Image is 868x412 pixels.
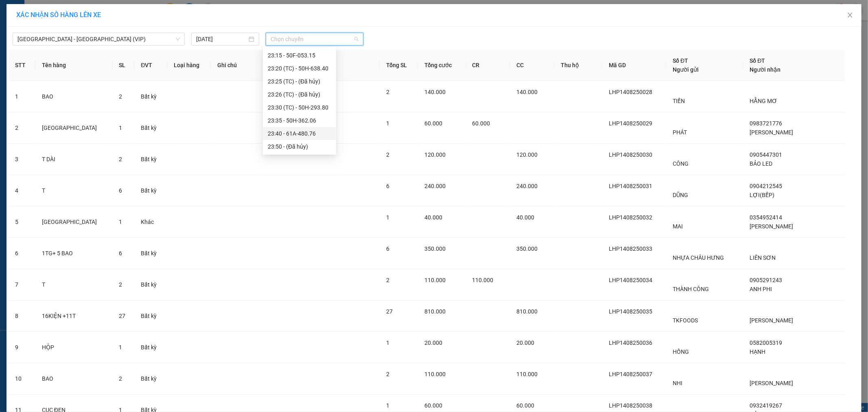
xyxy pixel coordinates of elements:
[418,50,466,81] th: Tổng cước
[119,93,122,100] span: 2
[386,308,393,315] span: 27
[750,340,782,346] span: 0582005319
[119,156,122,162] span: 2
[609,214,652,221] span: LHP1408250032
[673,223,683,230] span: MAI
[9,50,35,81] th: STT
[386,120,389,127] span: 1
[750,151,782,158] span: 0905447301
[516,371,538,377] span: 110.000
[9,112,35,144] td: 2
[510,50,554,81] th: CC
[35,175,112,206] td: T
[119,219,122,225] span: 1
[9,363,35,394] td: 10
[750,160,772,167] span: BẢO LED
[673,192,688,198] span: DŨNG
[35,112,112,144] td: [GEOGRAPHIC_DATA]
[35,50,112,81] th: Tên hàng
[847,12,853,18] span: close
[268,103,331,112] div: 23:30 (TC) - 50H-293.80
[268,64,331,73] div: 23:20 (TC) - 50H-638.40
[424,89,446,95] span: 140.000
[386,371,389,377] span: 2
[211,50,380,81] th: Ghi chú
[386,245,389,252] span: 6
[119,313,125,319] span: 27
[554,50,602,81] th: Thu hộ
[424,214,442,221] span: 40.000
[750,317,793,324] span: [PERSON_NAME]
[516,89,538,95] span: 140.000
[386,151,389,158] span: 2
[134,112,167,144] td: Bất kỳ
[134,332,167,363] td: Bất kỳ
[9,144,35,175] td: 3
[516,308,538,315] span: 810.000
[750,348,765,355] span: HẠNH
[516,340,534,346] span: 20.000
[35,238,112,269] td: 1TG+ 5 BAO
[424,308,446,315] span: 810.000
[134,144,167,175] td: Bất kỳ
[839,4,861,27] button: Close
[609,89,652,95] span: LHP1408250028
[424,120,442,127] span: 60.000
[112,50,134,81] th: SL
[9,206,35,238] td: 5
[119,187,122,194] span: 6
[268,90,331,99] div: 23:26 (TC) - (Đã hủy)
[516,151,538,158] span: 120.000
[268,129,331,138] div: 23:40 - 61A-480.76
[750,380,793,386] span: [PERSON_NAME]
[424,402,442,409] span: 60.000
[9,175,35,206] td: 4
[750,192,774,198] span: LỢI(BẾP)
[271,33,359,45] span: Chọn chuyến
[268,142,331,151] div: 23:50 - (Đã hủy)
[9,81,35,112] td: 1
[609,371,652,377] span: LHP1408250037
[472,120,490,127] span: 60.000
[424,277,446,283] span: 110.000
[673,57,688,64] span: Số ĐT
[424,340,442,346] span: 20.000
[673,348,689,355] span: HỒNG
[750,129,793,136] span: [PERSON_NAME]
[167,50,211,81] th: Loại hàng
[386,89,389,95] span: 2
[9,332,35,363] td: 9
[673,160,689,167] span: CÔNG
[609,308,652,315] span: LHP1408250035
[119,250,122,256] span: 6
[134,81,167,112] td: Bất kỳ
[9,300,35,332] td: 8
[35,81,112,112] td: BAO
[386,183,389,189] span: 6
[17,33,180,45] span: Sài Gòn - Nha Trang (VIP)
[472,277,494,283] span: 110.000
[134,238,167,269] td: Bất kỳ
[386,402,389,409] span: 1
[609,120,652,127] span: LHP1408250029
[750,66,781,73] span: Người nhận
[35,300,112,332] td: 16KIỆN +11T
[35,269,112,300] td: T
[609,151,652,158] span: LHP1408250030
[424,183,446,189] span: 240.000
[35,206,112,238] td: [GEOGRAPHIC_DATA]
[196,35,247,44] input: 14/08/2025
[516,245,538,252] span: 350.000
[516,183,538,189] span: 240.000
[134,50,167,81] th: ĐVT
[35,332,112,363] td: HỘP
[386,277,389,283] span: 2
[386,214,389,221] span: 1
[609,183,652,189] span: LHP1408250031
[673,66,699,73] span: Người gửi
[750,277,782,283] span: 0905291243
[9,238,35,269] td: 6
[35,363,112,394] td: BAO
[750,120,782,127] span: 0983721776
[134,363,167,394] td: Bất kỳ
